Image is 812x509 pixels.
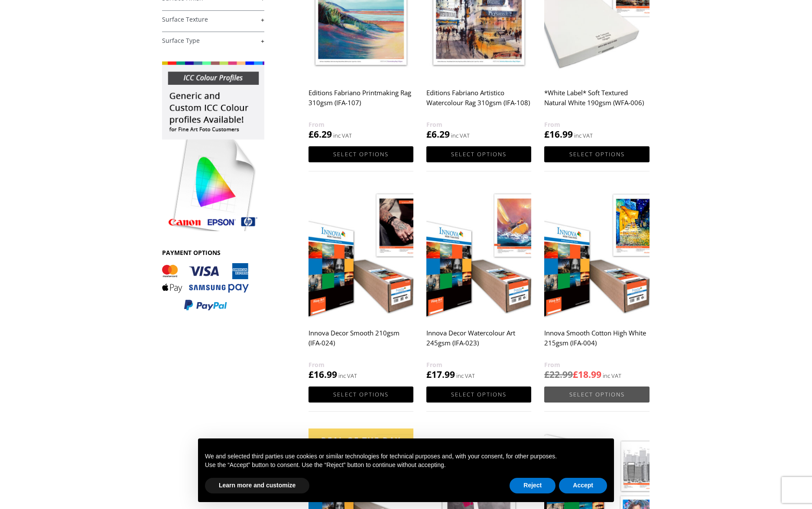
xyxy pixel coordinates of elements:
bdi: 16.99 [544,128,573,140]
h4: Surface Type [162,32,264,49]
a: Select options for “Innova Decor Smooth 210gsm (IFA-024)” [309,387,413,403]
a: Select options for “Editions Fabriano Artistico Watercolour Rag 310gsm (IFA-108)” [426,146,531,162]
button: Learn more and customize [205,478,309,493]
h2: Innova Decor Watercolour Art 245gsm (IFA-023) [426,325,531,360]
a: + [162,37,264,45]
a: Select options for “*White Label* Soft Textured Natural White 190gsm (WFA-006)” [544,146,649,162]
bdi: 6.29 [426,128,450,140]
button: Reject [510,478,555,493]
img: promo [162,61,264,231]
span: £ [426,128,432,140]
div: Deal of the day [309,428,413,452]
span: £ [309,368,314,380]
bdi: 6.29 [309,128,332,140]
span: £ [426,368,432,380]
img: PAYMENT OPTIONS [162,263,249,311]
a: Select options for “Innova Decor Watercolour Art 245gsm (IFA-023)” [426,387,531,403]
h2: Innova Decor Smooth 210gsm (IFA-024) [309,325,413,360]
bdi: 16.99 [309,368,337,380]
a: Select options for “Editions Fabriano Printmaking Rag 310gsm (IFA-107)” [309,146,413,162]
span: £ [544,128,549,140]
p: Use the “Accept” button to consent. Use the “Reject” button to continue without accepting. [205,461,607,470]
bdi: 17.99 [426,368,455,380]
span: £ [544,368,549,380]
a: Select options for “Innova Smooth Cotton High White 215gsm (IFA-004)” [544,387,649,403]
h2: *White Label* Soft Textured Natural White 190gsm (WFA-006) [544,85,649,119]
h4: Surface Texture [162,10,264,28]
h2: Editions Fabriano Printmaking Rag 310gsm (IFA-107) [309,85,413,119]
h2: Innova Smooth Cotton High White 215gsm (IFA-004) [544,325,649,360]
a: Innova Decor Smooth 210gsm (IFA-024) £16.99 [309,188,413,381]
a: + [162,16,264,24]
bdi: 22.99 [544,368,573,380]
span: £ [573,368,578,380]
img: Innova Decor Smooth 210gsm (IFA-024) [309,188,413,319]
p: We and selected third parties use cookies or similar technologies for technical purposes and, wit... [205,452,607,461]
a: Innova Smooth Cotton High White 215gsm (IFA-004) £22.99£18.99 [544,188,649,381]
span: £ [309,128,314,140]
img: Innova Smooth Cotton High White 215gsm (IFA-004) [544,188,649,319]
button: Accept [559,478,607,493]
bdi: 18.99 [573,368,601,380]
a: Innova Decor Watercolour Art 245gsm (IFA-023) £17.99 [426,188,531,381]
h3: PAYMENT OPTIONS [162,248,264,257]
img: Innova Decor Watercolour Art 245gsm (IFA-023) [426,188,531,319]
h2: Editions Fabriano Artistico Watercolour Rag 310gsm (IFA-108) [426,85,531,119]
